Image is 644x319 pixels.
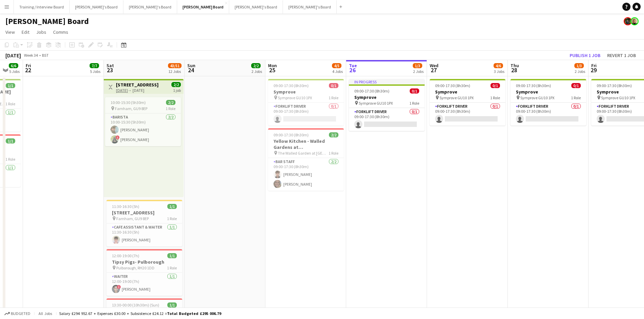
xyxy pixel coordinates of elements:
[167,311,221,316] span: Total Budgeted £295 006.79
[439,95,474,100] span: Symprove GU10 1PX
[11,311,30,316] span: Budgeted
[6,138,15,143] span: 1/1
[268,79,344,126] app-job-card: 09:00-17:30 (8h30m)0/1Symprove Symprove GU10 1PX1 RoleForklift Driver0/109:00-17:30 (8h30m)
[273,132,309,137] span: 09:00-17:30 (8h30m)
[349,79,425,84] div: In progress
[229,0,283,14] button: [PERSON_NAME]'s Board
[430,62,438,69] span: Wed
[509,66,519,74] span: 28
[166,106,175,111] span: 1 Role
[70,0,123,14] button: [PERSON_NAME]'s Board
[106,273,182,296] app-card-role: Waiter1/112:00-19:00 (7h)![PERSON_NAME]
[278,151,329,156] span: The Walled Garden at [GEOGRAPHIC_DATA]
[268,62,277,69] span: Mon
[3,28,18,36] a: View
[90,69,100,74] div: 5 Jobs
[251,63,261,68] span: 2/2
[111,100,146,105] span: 10:00-15:30 (5h30m)
[106,200,182,246] app-job-card: 11:30-16:30 (5h)1/1[STREET_ADDRESS] Farnham, GU9 8EP1 RoleCAFE ASSISTANT & WAITER1/111:30-16:30 (...
[168,69,181,74] div: 12 Jobs
[510,103,586,126] app-card-role: Forklift Driver0/109:00-17:30 (8h30m)
[26,62,31,69] span: Fri
[278,95,312,100] span: Symprove GU10 1PX
[53,29,68,35] span: Comms
[329,95,338,100] span: 1 Role
[166,100,175,105] span: 2/2
[329,151,338,156] span: 1 Role
[510,89,586,95] h3: Symprove
[268,158,344,191] app-card-role: BAR STAFF2/209:00-17:30 (8h30m)[PERSON_NAME][PERSON_NAME]
[105,97,181,146] app-job-card: 10:00-15:30 (5h30m)2/2 Farnham, GU9 8EP1 RoleBarista2/210:00-15:30 (5h30m)[PERSON_NAME]![PERSON_N...
[268,138,344,150] h3: Yellow Kitchen - Walled Gardens at [GEOGRAPHIC_DATA]
[359,101,393,106] span: Symprove GU10 1PX
[36,29,46,35] span: Jobs
[5,157,15,162] span: 1 Role
[116,82,159,88] h3: [STREET_ADDRESS]
[59,311,221,316] div: Salary £294 952.67 + Expenses £30.00 + Subsistence £24.12 =
[173,87,181,93] div: 1 job
[494,63,503,68] span: 4/6
[90,63,99,68] span: 7/7
[105,66,114,74] span: 23
[435,83,470,88] span: 09:00-17:30 (8h30m)
[171,82,181,87] span: 2/2
[591,62,597,69] span: Fri
[22,29,29,35] span: Edit
[520,95,554,100] span: Symprove GU10 1PX
[167,253,177,258] span: 1/1
[510,79,586,126] app-job-card: 09:00-17:30 (8h30m)0/1Symprove Symprove GU10 1PX1 RoleForklift Driver0/109:00-17:30 (8h30m)
[268,128,344,191] app-job-card: 09:00-17:30 (8h30m)2/2Yellow Kitchen - Walled Gardens at [GEOGRAPHIC_DATA] The Walled Garden at [...
[167,204,177,209] span: 1/1
[283,0,337,14] button: [PERSON_NAME]'s Board
[354,88,389,94] span: 09:00-17:30 (8h30m)
[9,69,20,74] div: 5 Jobs
[252,69,262,74] div: 2 Jobs
[167,302,177,308] span: 1/1
[37,311,53,316] span: All jobs
[413,69,424,74] div: 2 Jobs
[112,253,139,258] span: 12:00-19:00 (7h)
[624,17,632,25] app-user-avatar: Dean Manyonga
[168,63,182,68] span: 43/51
[106,259,182,265] h3: Tipsy Pigs- Pulborough
[105,113,181,146] app-card-role: Barista2/210:00-15:30 (5h30m)[PERSON_NAME]![PERSON_NAME]
[5,52,21,59] div: [DATE]
[430,79,505,126] app-job-card: 09:00-17:30 (8h30m)0/1Symprove Symprove GU10 1PX1 RoleForklift Driver0/109:00-17:30 (8h30m)
[273,83,309,88] span: 09:00-17:30 (8h30m)
[167,265,177,270] span: 1 Role
[9,63,18,68] span: 6/6
[429,66,438,74] span: 27
[115,106,147,111] span: Farnham, GU9 8EP
[348,66,357,74] span: 26
[25,66,31,74] span: 22
[117,285,121,289] span: !
[604,51,639,60] button: Revert 1 job
[413,63,422,68] span: 1/3
[332,63,341,68] span: 4/5
[575,69,585,74] div: 2 Jobs
[19,28,32,36] a: Edit
[490,95,500,100] span: 1 Role
[349,94,425,100] h3: Symprove
[116,265,154,270] span: Pulborough, RH20 1DD
[410,88,419,94] span: 0/1
[571,83,581,88] span: 0/1
[349,62,357,69] span: Tue
[516,83,551,88] span: 09:00-17:30 (8h30m)
[167,216,177,221] span: 1 Role
[491,83,500,88] span: 0/1
[349,79,425,131] app-job-card: In progress09:00-17:30 (8h30m)0/1Symprove Symprove GU10 1PX1 RoleForklift Driver0/109:00-17:30 (8...
[571,95,581,100] span: 1 Role
[574,63,584,68] span: 1/3
[14,0,70,14] button: Training / Interview Board
[186,66,195,74] span: 24
[267,66,277,74] span: 25
[187,62,195,69] span: Sun
[597,83,632,88] span: 09:00-17:30 (8h30m)
[42,53,49,58] div: BST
